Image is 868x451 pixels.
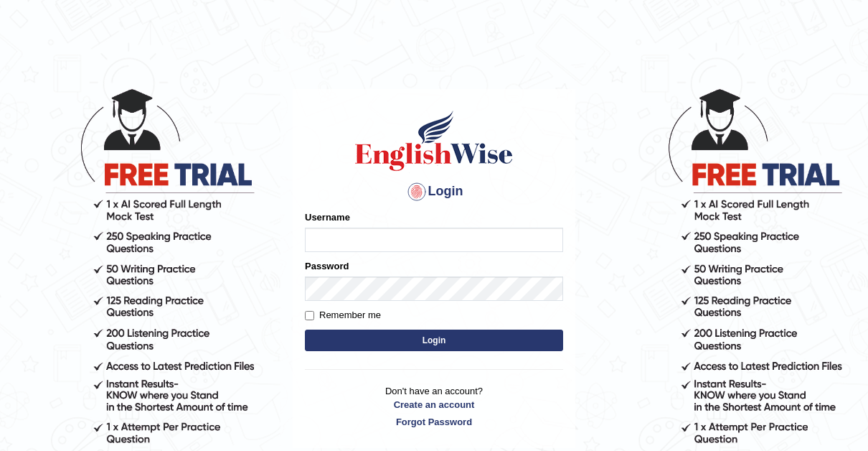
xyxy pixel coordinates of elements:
[305,259,349,273] label: Password
[305,384,563,429] p: Don't have an account?
[305,330,563,351] button: Login
[305,398,563,412] a: Create an account
[305,415,563,429] a: Forgot Password
[305,311,314,320] input: Remember me
[305,308,381,322] label: Remember me
[305,210,350,224] label: Username
[305,180,563,203] h4: Login
[352,108,516,173] img: Logo of English Wise sign in for intelligent practice with AI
